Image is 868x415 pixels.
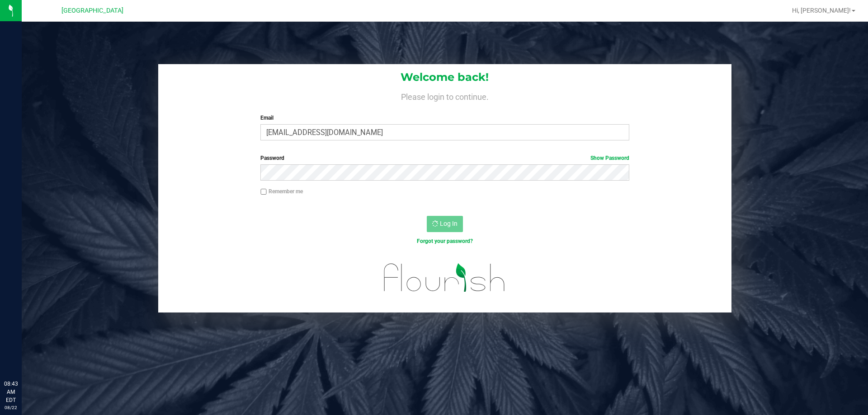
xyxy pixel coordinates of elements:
[158,71,731,83] h1: Welcome back!
[158,90,731,101] h4: Please login to continue.
[440,220,458,227] span: Log In
[590,155,629,161] a: Show Password
[260,155,284,161] span: Password
[260,114,629,122] label: Email
[373,255,516,301] img: flourish_logo.svg
[260,189,267,195] input: Remember me
[61,7,123,14] span: [GEOGRAPHIC_DATA]
[427,216,463,232] button: Log In
[4,404,18,411] p: 08/22
[260,187,303,196] label: Remember me
[792,7,851,14] span: Hi, [PERSON_NAME]!
[4,380,18,404] p: 08:43 AM EDT
[417,238,473,244] a: Forgot your password?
